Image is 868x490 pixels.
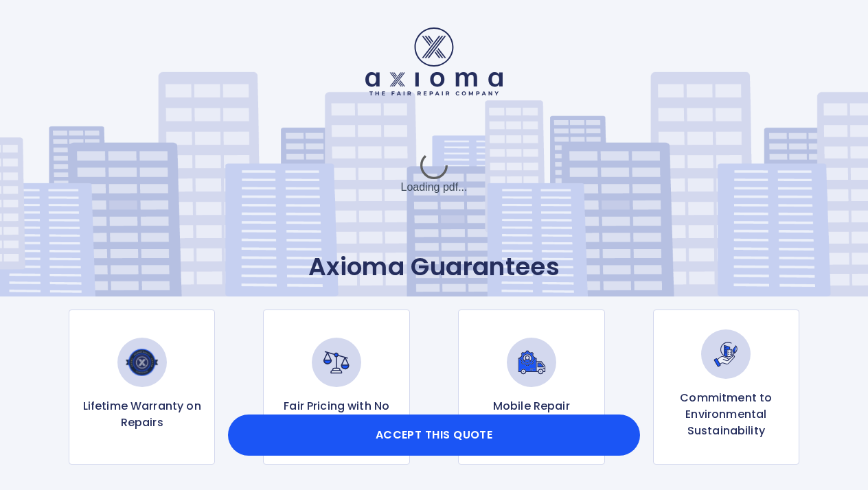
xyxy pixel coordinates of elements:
img: Fair Pricing with No Hidden Fees [312,338,361,387]
p: Lifetime Warranty on Repairs [80,398,204,431]
p: Axioma Guarantees [16,252,852,282]
img: Mobile Repair Services [507,338,556,387]
img: Logo [365,27,503,95]
img: Commitment to Environmental Sustainability [701,329,751,379]
p: Commitment to Environmental Sustainability [665,390,788,439]
button: Accept this Quote [228,415,640,456]
p: Fair Pricing with No Hidden Fees [275,398,398,431]
div: Loading pdf... [331,139,537,208]
img: Lifetime Warranty on Repairs [117,338,167,387]
p: Mobile Repair Services [470,398,593,431]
